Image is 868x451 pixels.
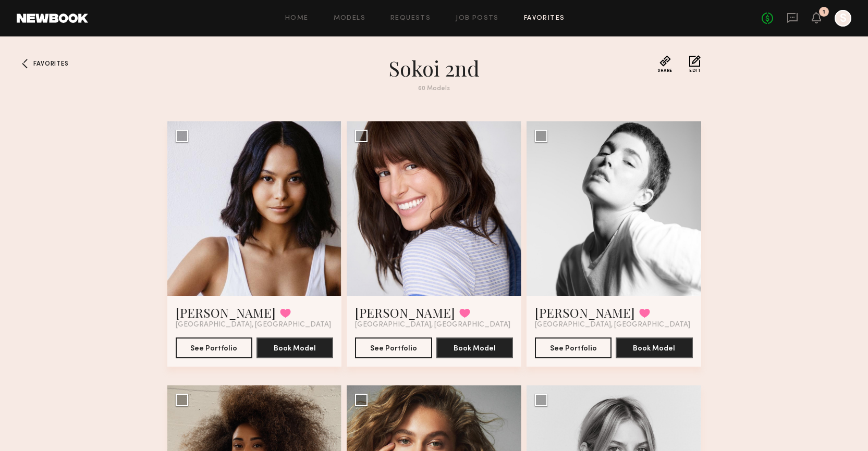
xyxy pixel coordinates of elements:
a: Models [334,15,365,22]
a: [PERSON_NAME] [355,304,455,321]
span: Share [657,69,673,73]
a: Favorites [524,15,565,22]
button: Book Model [436,337,513,358]
h1: sokoi 2nd [247,55,622,81]
button: See Portfolio [176,337,252,358]
button: Book Model [616,337,692,358]
a: Book Model [256,343,333,352]
button: See Portfolio [535,337,612,358]
a: Job Posts [456,15,499,22]
button: See Portfolio [355,337,432,358]
span: Favorites [33,61,68,67]
button: Edit [689,55,701,73]
span: [GEOGRAPHIC_DATA], [GEOGRAPHIC_DATA] [355,321,510,329]
span: Edit [689,69,701,73]
button: Share [657,55,673,73]
a: S [835,10,851,27]
div: 1 [823,9,825,15]
a: Requests [390,15,431,22]
a: Favorites [17,55,33,72]
span: [GEOGRAPHIC_DATA], [GEOGRAPHIC_DATA] [176,321,331,329]
a: Book Model [616,343,692,352]
button: Book Model [256,337,333,358]
a: [PERSON_NAME] [176,304,276,321]
span: [GEOGRAPHIC_DATA], [GEOGRAPHIC_DATA] [535,321,690,329]
a: [PERSON_NAME] [535,304,635,321]
div: 60 Models [247,85,622,92]
a: Home [285,15,309,22]
a: Book Model [436,343,513,352]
